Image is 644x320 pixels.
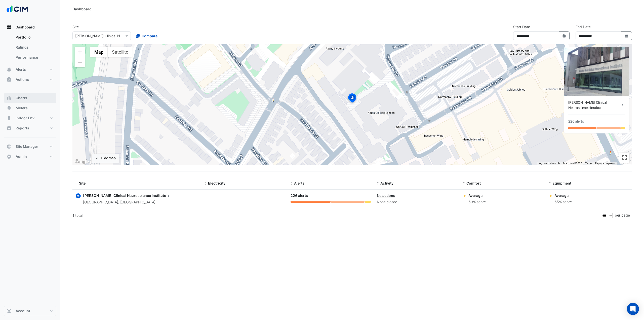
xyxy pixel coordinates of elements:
[294,181,304,185] span: Alerts
[554,199,572,205] div: 65% score
[568,100,620,111] div: [PERSON_NAME] Clinical Neuroscience Institute
[466,181,481,185] span: Comfort
[75,47,85,57] button: Zoom in
[72,209,600,222] div: 1 total
[576,24,591,29] label: End Date
[6,4,29,14] img: Company Logo
[16,67,26,72] span: Alerts
[4,93,56,103] button: Charts
[4,64,56,75] button: Alerts
[7,144,12,149] app-icon: Site Manager
[552,181,571,185] span: Equipment
[347,93,358,105] img: site-pin-selected.svg
[7,25,12,30] app-icon: Dashboard
[90,47,108,57] button: Show street map
[377,193,395,198] a: No actions
[16,25,35,30] span: Dashboard
[108,47,133,57] button: Show satellite imagery
[133,31,161,40] button: Compare
[539,162,560,165] button: Keyboard shortcuts
[563,162,582,165] span: Map data ©2025
[12,32,56,42] a: Portfolio
[208,181,225,185] span: Electricity
[92,154,119,163] button: Hide map
[16,105,28,111] span: Meters
[4,113,56,123] button: Indoor Env
[468,193,486,198] div: Average
[554,193,572,198] div: Average
[12,52,56,62] a: Performance
[72,6,92,12] div: Dashboard
[568,119,584,124] div: 226 alerts
[619,153,629,163] button: Toggle fullscreen view
[142,33,157,39] span: Compare
[205,193,285,198] div: -
[380,181,393,185] span: Activity
[83,199,171,205] div: [GEOGRAPHIC_DATA], [GEOGRAPHIC_DATA]
[74,159,90,165] a: Open this area in Google Maps (opens a new window)
[152,193,171,198] span: Institute
[627,303,639,315] div: Open Intercom Messenger
[16,116,34,121] span: Indoor Env
[7,126,12,131] app-icon: Reports
[72,24,79,29] label: Site
[562,34,567,38] fa-icon: Select Date
[7,77,12,82] app-icon: Actions
[4,22,56,32] button: Dashboard
[513,24,530,29] label: Start Date
[585,162,592,165] a: Terms (opens in new tab)
[16,95,27,100] span: Charts
[291,193,371,199] div: 226 alerts
[564,47,629,96] img: Maurice Wohl Clinical Neuroscience Institute
[16,144,38,149] span: Site Manager
[16,77,29,82] span: Actions
[7,105,12,111] app-icon: Meters
[16,154,27,159] span: Admin
[83,193,151,198] span: [PERSON_NAME] Clinical Neuroscience
[624,34,629,38] fa-icon: Select Date
[74,159,90,165] img: Google
[4,123,56,133] button: Reports
[595,162,615,165] a: Report a map error
[7,154,12,159] app-icon: Admin
[615,213,630,217] span: per page
[4,103,56,113] button: Meters
[79,181,86,185] span: Site
[7,95,12,100] app-icon: Charts
[4,75,56,85] button: Actions
[377,199,457,205] div: None closed
[12,42,56,52] a: Ratings
[4,306,56,316] button: Account
[4,32,56,64] div: Dashboard
[16,308,30,313] span: Account
[468,199,486,205] div: 69% score
[75,57,85,67] button: Zoom out
[16,126,29,131] span: Reports
[4,152,56,162] button: Admin
[4,141,56,152] button: Site Manager
[7,67,12,72] app-icon: Alerts
[7,116,12,121] app-icon: Indoor Env
[101,156,116,161] div: Hide map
